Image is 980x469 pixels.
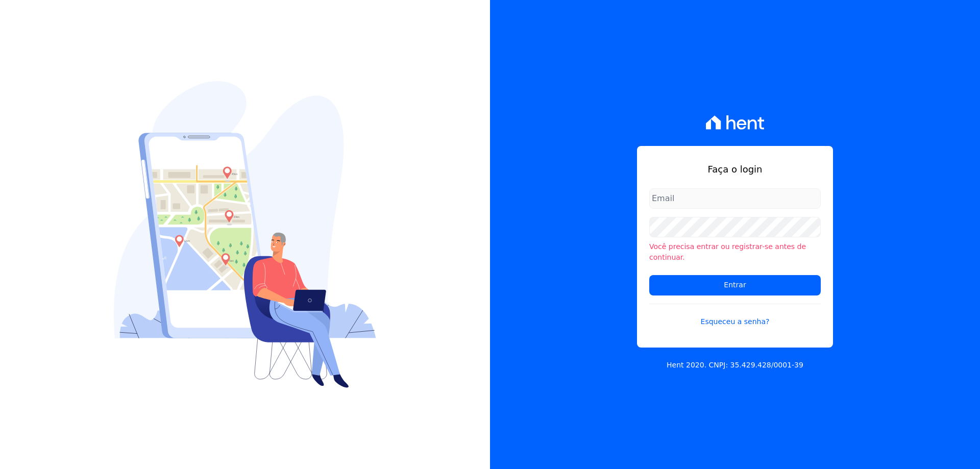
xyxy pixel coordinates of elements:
a: Esqueceu a senha? [649,304,821,327]
p: Hent 2020. CNPJ: 35.429.428/0001-39 [667,360,803,371]
li: Você precisa entrar ou registrar-se antes de continuar. [649,241,821,263]
img: Login [114,81,376,388]
input: Email [649,188,821,209]
h1: Faça o login [649,162,821,176]
input: Entrar [649,275,821,295]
